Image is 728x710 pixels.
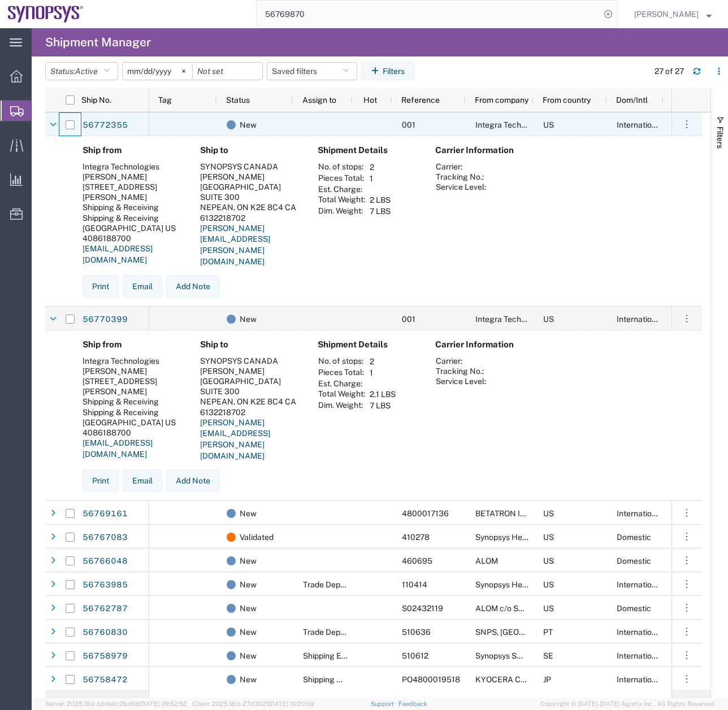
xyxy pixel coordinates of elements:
span: SE [543,651,553,660]
span: 110414 [402,580,427,589]
span: New [240,113,257,137]
div: 6132218702 [200,213,300,223]
span: PO4800019518 [402,675,460,684]
button: Email [123,275,162,298]
a: 56758979 [82,647,128,665]
span: ALOM c/o SYNOPSYS [475,604,555,613]
button: Status:Active [45,62,118,80]
td: 7 LBS [366,206,395,217]
span: Filters [716,127,725,149]
span: Domestic [617,604,651,613]
button: [PERSON_NAME] [634,7,712,21]
span: 001 [402,120,415,129]
img: logo [8,6,84,23]
span: Validated [240,525,274,549]
span: Synopsys Sweden AB [475,651,553,660]
span: New [240,596,257,620]
span: Reference [401,95,440,104]
button: Saved filters [267,62,357,80]
span: New [240,668,257,691]
a: [EMAIL_ADDRESS][DOMAIN_NAME] [83,438,153,459]
span: International [617,315,663,324]
span: Active [75,67,98,76]
a: 56766048 [82,552,128,570]
a: 56762787 [82,600,128,618]
div: 4086188700 [83,233,182,243]
button: Add Note [166,275,220,298]
span: JP [543,675,551,684]
th: Dim. Weight: [318,400,366,411]
div: NEPEAN, ON K2E 8C4 CA [200,397,300,407]
th: No. of stops: [318,162,366,173]
div: SYNOPSYS CANADA [200,356,300,366]
th: Pieces Total: [318,173,366,184]
span: New [240,307,257,331]
a: Support [371,700,399,707]
span: Synopsys Headquarters USSV [475,580,584,589]
span: US [543,604,554,613]
div: Integra Technologies [83,162,182,172]
h4: Carrier Information [435,339,526,350]
td: 2 [366,162,395,173]
th: Tracking No.: [435,172,487,182]
span: New [240,620,257,644]
td: 2.1 LBS [366,389,400,400]
span: Integra Technologies [475,315,552,324]
span: International [617,675,663,684]
span: 410278 [402,533,430,542]
span: US [543,509,554,518]
span: Copyright © [DATE]-[DATE] Agistix Inc., All Rights Reserved [540,699,714,709]
div: [PERSON_NAME] [83,172,182,182]
div: 4086188700 [83,428,182,438]
span: 510612 [402,651,428,660]
th: Service Level: [435,376,487,386]
th: Est. Charge: [318,378,366,389]
span: From company [475,95,528,104]
div: [GEOGRAPHIC_DATA] US [83,417,182,428]
span: US [543,533,554,542]
a: 56770399 [82,311,128,329]
span: New [240,502,257,525]
h4: Ship to [200,145,300,155]
span: US [543,120,554,129]
span: Domestic [617,556,651,565]
span: International [617,509,663,518]
div: [PERSON_NAME] [200,172,300,182]
a: 56769161 [82,505,128,523]
span: Synopsys Headquarters USSV [475,533,584,542]
div: [STREET_ADDRESS][PERSON_NAME] [83,182,182,202]
span: Domestic [617,533,651,542]
span: New [240,573,257,596]
button: Print [83,469,119,492]
td: 2 LBS [366,194,395,206]
th: Service Level: [435,182,487,192]
button: Add Note [166,469,220,492]
div: Integra Technologies [83,356,182,366]
span: 4800017136 [402,509,449,518]
span: Dom/Intl [616,95,648,104]
h4: Carrier Information [435,145,526,155]
th: Dim. Weight: [318,206,366,217]
span: KYOCERA CORPORATION [475,675,571,684]
a: Feedback [398,700,427,707]
span: International [617,580,663,589]
input: Not set [123,63,192,80]
span: Ship No. [81,95,111,104]
div: SYNOPSYS CANADA [200,162,300,172]
input: Not set [193,63,262,80]
th: Tracking No.: [435,366,487,376]
span: Server: 2025.18.0-bb0e0c2bd68 [45,700,187,707]
input: Search for shipment number, reference number [257,1,600,28]
span: New [240,644,257,668]
a: [PERSON_NAME][EMAIL_ADDRESS][PERSON_NAME][DOMAIN_NAME] [200,418,270,460]
div: SUITE 300 [200,192,300,202]
span: Trade Department [303,628,369,637]
span: Trade Department [303,580,369,589]
th: Pieces Total: [318,367,366,378]
h4: Shipment Details [318,339,417,350]
div: 6132218702 [200,407,300,417]
span: International [617,628,663,637]
div: [GEOGRAPHIC_DATA] [200,182,300,192]
span: Tag [158,95,172,104]
td: 2 [366,356,400,367]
